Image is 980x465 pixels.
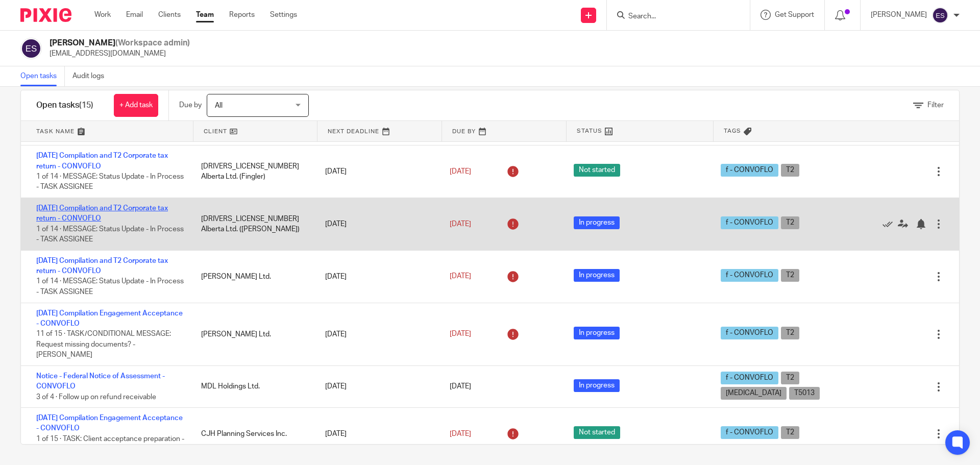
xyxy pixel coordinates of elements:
div: [PERSON_NAME] Ltd. [191,266,315,287]
h1: Open tasks [36,100,93,111]
img: svg%3E [932,7,948,23]
a: Settings [270,10,297,20]
span: T2 [781,216,799,229]
span: 1 of 14 · MESSAGE: Status Update - In Process - TASK ASSIGNEE [36,173,184,191]
span: Tags [724,127,741,135]
span: 1 of 14 · MESSAGE: Status Update - In Process - TASK ASSIGNEE [36,278,184,296]
span: T5013 [789,387,820,400]
a: Email [126,10,143,20]
div: CJH Planning Services Inc. [191,424,315,444]
p: [PERSON_NAME] [871,10,927,20]
span: 11 of 15 · TASK/CONDITIONAL MESSAGE: Request missing documents? - [PERSON_NAME] [36,330,171,358]
span: (Workspace admin) [115,39,190,47]
a: [DATE] Compilation and T2 Corporate tax return - CONVOFLO [36,257,168,275]
span: f - CONVOFLO [721,216,778,229]
div: [DATE] [315,214,439,234]
a: [DATE] Compilation Engagement Acceptance - CONVOFLO [36,310,183,327]
span: T2 [781,164,799,177]
p: Due by [179,100,202,110]
span: Filter [927,102,944,109]
a: + Add task [114,94,158,117]
p: [EMAIL_ADDRESS][DOMAIN_NAME] [50,48,190,59]
span: (15) [79,101,93,109]
a: [DATE] Compilation and T2 Corporate tax return - CONVOFLO [36,205,168,222]
span: Get Support [775,11,814,18]
span: f - CONVOFLO [721,426,778,439]
span: Status [577,127,602,135]
a: Mark as done [883,219,898,229]
img: Pixie [20,8,71,22]
div: [DATE] [315,266,439,287]
span: T2 [781,269,799,282]
span: All [215,102,223,109]
span: In progress [574,216,620,229]
div: [DATE] [315,324,439,345]
span: In progress [574,327,620,339]
span: T2 [781,327,799,339]
input: Search [627,12,719,21]
a: Team [196,10,214,20]
span: In progress [574,379,620,392]
span: 3 of 4 · Follow up on refund receivable [36,394,156,401]
span: f - CONVOFLO [721,164,778,177]
a: [DATE] Compilation Engagement Acceptance - CONVOFLO [36,414,183,432]
span: In progress [574,269,620,282]
a: Reports [229,10,255,20]
span: [DATE] [450,430,471,437]
img: svg%3E [20,38,42,59]
a: Work [94,10,111,20]
span: [DATE] [450,273,471,280]
span: 1 of 15 · TASK: Client acceptance preparation - [PERSON_NAME] [36,435,184,453]
div: [DRIVERS_LICENSE_NUMBER] Alberta Ltd. (Fingler) [191,156,315,187]
span: [DATE] [450,331,471,338]
span: 1 of 14 · MESSAGE: Status Update - In Process - TASK ASSIGNEE [36,226,184,243]
span: [DATE] [450,168,471,175]
a: Clients [158,10,181,20]
span: Not started [574,164,620,177]
div: [DATE] [315,376,439,397]
a: Audit logs [72,66,112,86]
div: [DATE] [315,161,439,182]
div: [DRIVERS_LICENSE_NUMBER] Alberta Ltd. ([PERSON_NAME]) [191,209,315,240]
span: [DATE] [450,383,471,390]
span: [MEDICAL_DATA] [721,387,787,400]
span: Not started [574,426,620,439]
span: T2 [781,426,799,439]
span: f - CONVOFLO [721,269,778,282]
a: [DATE] Compilation and T2 Corporate tax return - CONVOFLO [36,152,168,169]
a: Notice - Federal Notice of Assessment - CONVOFLO [36,373,165,390]
span: f - CONVOFLO [721,327,778,339]
span: f - CONVOFLO [721,372,778,384]
h2: [PERSON_NAME] [50,38,190,48]
div: [PERSON_NAME] Ltd. [191,324,315,345]
span: [DATE] [450,221,471,228]
span: T2 [781,372,799,384]
div: [DATE] [315,424,439,444]
div: MDL Holdings Ltd. [191,376,315,397]
a: Open tasks [20,66,65,86]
